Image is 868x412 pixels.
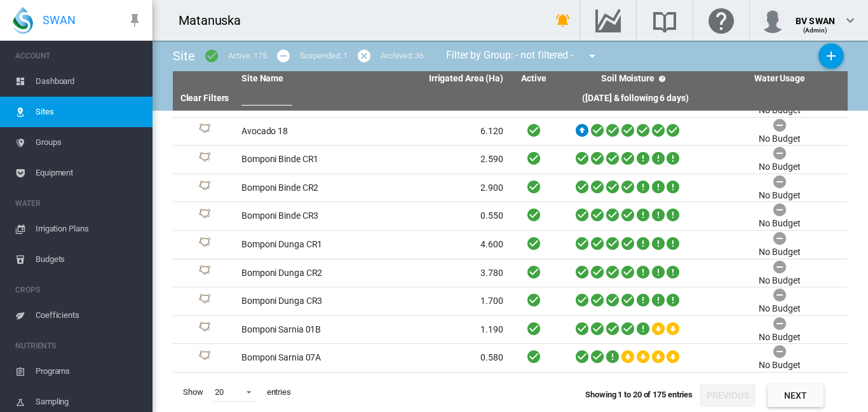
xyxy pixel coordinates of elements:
th: Active [508,71,559,86]
md-icon: icon-chevron-down [843,13,858,28]
img: 1.svg [197,322,212,337]
td: Bomponi Dunga CR1 [236,231,372,259]
md-icon: icon-bell-ring [555,13,571,28]
span: Irrigation Plans [36,214,142,244]
div: No Budget [759,275,800,287]
div: No Budget [759,189,800,202]
md-icon: Search the knowledge base [649,13,680,28]
td: 6.120 [372,118,508,146]
div: Active: 175 [228,50,267,62]
tr: Site Id: 27532 Bomponi Binde CR3 0.550 No Budget [173,202,848,231]
td: 1.700 [372,287,508,315]
td: Bomponi Dunga CR2 [236,259,372,287]
img: 1.svg [197,294,212,309]
md-icon: icon-pin [127,13,142,28]
div: No Budget [759,104,800,117]
span: WATER [15,193,142,214]
div: No Budget [759,246,800,259]
span: ACCOUNT [15,46,142,66]
span: Show [178,381,208,403]
span: NUTRIENTS [15,336,142,356]
div: Site Id: 27539 [178,294,231,309]
td: Bomponi Binde CR1 [236,146,372,174]
button: icon-bell-ring [550,8,576,33]
th: Water Usage [712,71,848,86]
td: Bomponi Dunga CR3 [236,287,372,315]
div: Site Id: 27531 [178,181,231,196]
md-icon: Go to the Data Hub [593,13,623,28]
div: No Budget [759,217,800,230]
div: No Budget [759,303,800,315]
td: Avocado 18 [236,118,372,146]
div: Site Id: 4925 [178,152,231,167]
span: Programs [36,356,142,387]
a: Clear Filters [180,93,229,103]
span: Groups [36,127,142,158]
div: Matanuska [179,11,252,29]
button: icon-menu-down [580,43,605,69]
td: 2.900 [372,174,508,202]
span: SWAN [43,12,76,28]
button: Add New Site, define start date [818,43,844,69]
tr: Site Id: 17445 Avocado 18 6.120 No Budget [173,118,848,146]
td: Bomponi Sarnia 01B [236,316,372,344]
img: 1.svg [197,181,212,196]
td: 0.580 [372,344,508,372]
md-icon: Click here for help [706,13,736,28]
tr: Site Id: 4644 Bomponi Sarnia 07A 0.580 No Budget [173,344,848,373]
td: 3.780 [372,259,508,287]
th: Soil Moisture [559,71,712,86]
span: Site [173,48,195,64]
div: Site Id: 27538 [178,265,231,280]
button: Previous [700,384,756,407]
span: (Admin) [803,27,828,34]
div: Site Id: 27532 [178,209,231,224]
img: 1.svg [197,237,212,252]
md-icon: icon-minus-circle [276,48,291,64]
div: Suspended: 1 [300,50,348,62]
tr: Site Id: 27549 Bomponi Sarnia 01B 1.190 No Budget [173,316,848,345]
div: Archived: 36 [381,50,424,62]
div: Site Id: 4648 [178,237,231,252]
div: No Budget [759,133,800,146]
div: Site Id: 17445 [178,123,231,139]
div: No Budget [759,161,800,174]
td: 2.590 [372,146,508,174]
img: SWAN-Landscape-Logo-Colour-drop.png [13,7,33,34]
span: Sites [36,97,142,127]
img: 1.svg [197,350,212,366]
span: entries [262,381,296,403]
tr: Site Id: 4648 Bomponi Dunga CR1 4.600 No Budget [173,231,848,259]
td: 1.190 [372,316,508,344]
div: BV SWAN [796,10,835,22]
div: Site Id: 27549 [178,322,231,337]
td: Bomponi Sarnia 07A [236,344,372,372]
span: Equipment [36,158,142,188]
td: 4.600 [372,231,508,259]
span: Showing 1 to 20 of 175 entries [585,390,693,399]
md-icon: icon-help-circle [654,71,670,86]
md-icon: icon-cancel [356,48,372,64]
span: Coefficients [36,300,142,331]
md-icon: icon-menu-down [585,48,600,64]
md-icon: icon-checkbox-marked-circle [204,48,219,64]
td: 0.550 [372,202,508,230]
img: 1.svg [197,209,212,224]
tr: Site Id: 27538 Bomponi Dunga CR2 3.780 No Budget [173,259,848,288]
span: Dashboard [36,66,142,97]
span: CROPS [15,280,142,300]
md-icon: icon-plus [824,48,839,64]
div: No Budget [759,331,800,344]
img: 1.svg [197,152,212,167]
tr: Site Id: 4925 Bomponi Binde CR1 2.590 No Budget [173,146,848,174]
div: Filter by Group: - not filtered - [437,43,609,69]
img: 1.svg [197,123,212,139]
button: Next [768,384,824,407]
img: 1.svg [197,265,212,280]
div: Site Id: 4644 [178,350,231,366]
tr: Site Id: 27539 Bomponi Dunga CR3 1.700 No Budget [173,287,848,316]
td: Bomponi Binde CR3 [236,202,372,230]
td: Bomponi Binde CR2 [236,174,372,202]
img: profile.jpg [760,8,785,33]
th: ([DATE] & following 6 days) [559,86,712,111]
